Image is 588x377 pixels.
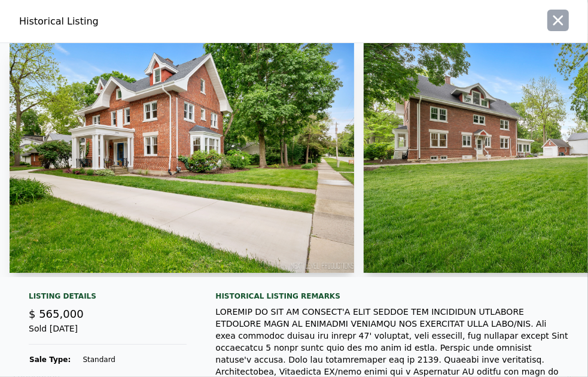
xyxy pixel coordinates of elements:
[215,291,569,301] div: Historical Listing remarks
[82,354,187,365] td: Standard
[29,291,187,306] div: Listing Details
[29,355,71,364] strong: Sale Type:
[19,14,290,29] div: Historical Listing
[29,308,84,320] span: $ 565,000
[10,43,354,273] img: Property Img
[29,323,187,345] div: Sold [DATE]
